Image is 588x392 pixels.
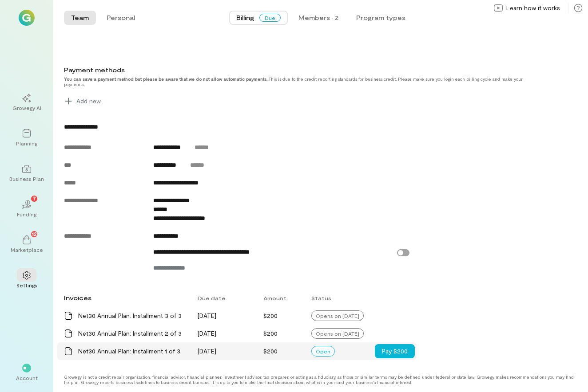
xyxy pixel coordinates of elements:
a: Planning [11,122,43,154]
span: 12 [32,230,37,238]
div: Account [16,374,38,381]
div: Due date [192,290,258,306]
div: Amount [258,290,306,306]
div: Net30 Annual Plan: Installment 1 of 3 [78,347,187,356]
div: Members · 2 [298,13,338,22]
div: Net30 Annual Plan: Installment 2 of 3 [78,329,187,338]
span: [DATE] [198,312,216,319]
div: Growegy is not a credit repair organization, financial advisor, financial planner, investment adv... [64,374,588,385]
div: Growegy AI [12,104,41,111]
div: Planning [16,140,37,147]
div: Opens on [DATE] [311,328,364,339]
div: Marketplace [11,246,43,253]
button: Personal [99,11,142,25]
span: Learn how it works [506,4,560,12]
span: 7 [33,194,36,202]
div: Business Plan [9,175,44,182]
span: $200 [263,347,278,355]
span: Add new [76,97,101,106]
div: Funding [17,211,36,218]
a: Settings [11,264,43,296]
button: BillingDue [229,11,288,25]
a: Marketplace [11,228,43,260]
div: Open [311,346,335,357]
div: Payment methods [64,66,532,74]
span: $200 [263,329,278,337]
strong: You can save a payment method but please be aware that we do not allow automatic payments. [64,76,267,82]
span: $200 [263,312,278,319]
span: [DATE] [198,329,216,337]
button: Team [64,11,96,25]
a: Business Plan [11,157,43,189]
a: Funding [11,193,43,225]
div: This is due to the credit reporting standards for business credit. Please make sure you login eac... [64,76,532,87]
button: Members · 2 [291,11,346,25]
button: Pay $200 [375,344,415,358]
span: Due [259,14,281,22]
a: Growegy AI [11,86,43,118]
div: Opens on [DATE] [311,310,364,321]
div: Invoices [59,289,192,307]
div: Settings [16,282,37,289]
button: Program types [349,11,413,25]
span: [DATE] [198,347,216,355]
div: Status [306,290,375,306]
div: Net30 Annual Plan: Installment 3 of 3 [78,311,187,320]
span: Billing [236,13,254,22]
